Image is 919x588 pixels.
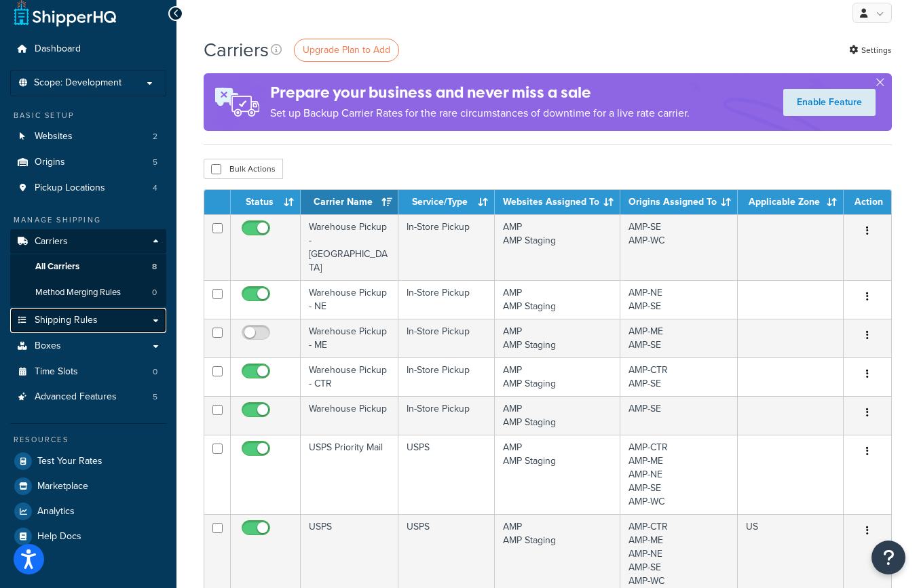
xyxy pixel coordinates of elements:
li: Pickup Locations [10,176,166,201]
td: AMP-CTR AMP-ME AMP-NE AMP-SE AMP-WC [620,435,738,514]
span: Help Docs [37,531,81,543]
div: Basic Setup [10,110,166,121]
li: All Carriers [10,254,166,279]
a: Websites 2 [10,124,166,149]
img: ad-rules-rateshop-fe6ec290ccb7230408bd80ed9643f0289d75e0ffd9eb532fc0e269fcd187b520.png [204,73,270,131]
td: In-Store Pickup [398,396,495,435]
th: Applicable Zone: activate to sort column ascending [738,190,844,214]
a: Enable Feature [783,89,876,116]
span: Test Your Rates [37,456,102,467]
span: Dashboard [35,43,81,55]
div: Resources [10,434,166,446]
td: AMP AMP Staging [495,396,620,435]
td: AMP-SE AMP-WC [620,214,738,280]
a: Shipping Rules [10,308,166,333]
a: Advanced Features 5 [10,385,166,410]
td: In-Store Pickup [398,357,495,396]
th: Action [844,190,891,214]
a: Upgrade Plan to Add [294,39,399,62]
th: Websites Assigned To: activate to sort column ascending [495,190,620,214]
li: Method Merging Rules [10,280,166,305]
th: Origins Assigned To: activate to sort column ascending [620,190,738,214]
span: 2 [153,131,157,142]
div: Manage Shipping [10,214,166,226]
td: Warehouse Pickup - ME [301,319,398,357]
h4: Prepare your business and never miss a sale [270,81,690,104]
span: 4 [153,182,157,194]
span: 5 [153,157,157,168]
td: AMP-SE [620,396,738,435]
span: Scope: Development [34,77,121,89]
td: Warehouse Pickup - [GEOGRAPHIC_DATA] [301,214,398,280]
a: Boxes [10,334,166,359]
span: Marketplace [37,481,88,492]
span: Carriers [35,236,68,248]
span: 0 [152,287,157,298]
a: Dashboard [10,37,166,62]
span: Boxes [35,340,61,352]
td: AMP AMP Staging [495,435,620,514]
td: AMP-ME AMP-SE [620,319,738,357]
a: Time Slots 0 [10,359,166,385]
a: Analytics [10,499,166,524]
td: AMP AMP Staging [495,214,620,280]
span: Analytics [37,506,75,517]
a: Marketplace [10,474,166,498]
span: 0 [153,366,157,378]
span: Pickup Locations [35,182,105,194]
a: Test Your Rates [10,449,166,473]
a: Method Merging Rules 0 [10,280,166,305]
td: Warehouse Pickup [301,396,398,435]
th: Status: activate to sort column ascending [231,190,301,214]
span: Method Merging Rules [35,287,121,298]
span: Time Slots [35,366,78,378]
td: USPS [398,435,495,514]
td: AMP AMP Staging [495,280,620,319]
a: All Carriers 8 [10,254,166,279]
td: Warehouse Pickup - CTR [301,357,398,396]
li: Time Slots [10,359,166,385]
a: Help Docs [10,524,166,549]
td: USPS Priority Mail [301,435,398,514]
th: Carrier Name: activate to sort column ascending [301,190,398,214]
span: 8 [152,261,157,273]
a: Origins 5 [10,150,166,175]
td: AMP-CTR AMP-SE [620,357,738,396]
span: Upgrade Plan to Add [303,43,390,57]
li: Websites [10,124,166,149]
li: Advanced Features [10,385,166,410]
span: Shipping Rules [35,315,98,326]
span: Websites [35,131,73,142]
span: Advanced Features [35,391,117,403]
span: All Carriers [35,261,79,273]
span: Origins [35,157,65,168]
span: 5 [153,391,157,403]
th: Service/Type: activate to sort column ascending [398,190,495,214]
td: AMP AMP Staging [495,319,620,357]
button: Bulk Actions [204,159,283,179]
h1: Carriers [204,37,269,63]
li: Origins [10,150,166,175]
td: In-Store Pickup [398,280,495,319]
td: AMP-NE AMP-SE [620,280,738,319]
a: Settings [849,41,892,60]
td: In-Store Pickup [398,214,495,280]
a: Pickup Locations 4 [10,176,166,201]
li: Carriers [10,229,166,307]
td: AMP AMP Staging [495,357,620,396]
p: Set up Backup Carrier Rates for the rare circumstances of downtime for a live rate carrier. [270,104,690,123]
td: Warehouse Pickup - NE [301,280,398,319]
a: Carriers [10,229,166,254]
td: In-Store Pickup [398,319,495,357]
button: Open Resource Center [871,541,905,574]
